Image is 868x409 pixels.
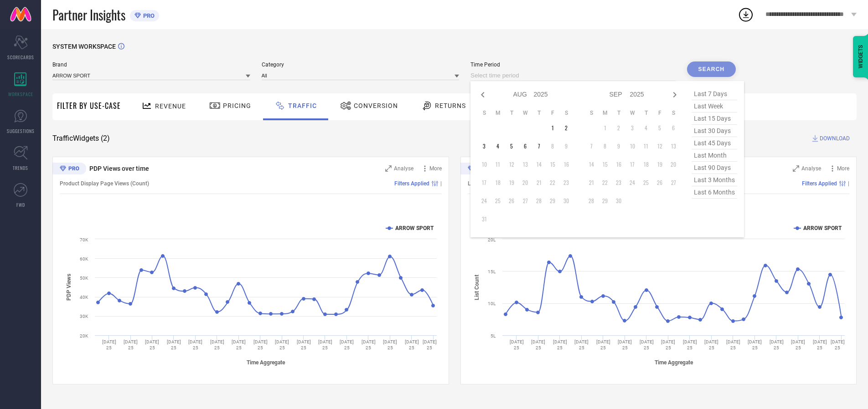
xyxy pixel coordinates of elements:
text: [DATE] 25 [791,339,805,350]
span: SYSTEM WORKSPACE [52,43,116,50]
span: Category [262,61,460,68]
text: 60K [80,256,88,261]
th: Friday [546,109,559,117]
th: Thursday [532,109,546,117]
td: Wed Sep 03 2025 [625,121,639,135]
span: Traffic Widgets ( 2 ) [52,134,110,143]
td: Sun Sep 21 2025 [584,176,598,189]
td: Mon Sep 22 2025 [598,176,612,189]
span: Pricing [223,102,251,109]
td: Mon Sep 01 2025 [598,121,612,135]
span: More [429,165,442,172]
td: Mon Sep 29 2025 [598,194,612,208]
text: [DATE] 25 [188,339,202,350]
td: Mon Sep 08 2025 [598,139,612,153]
text: [DATE] 25 [553,339,567,350]
td: Sun Aug 03 2025 [477,139,491,153]
tspan: List Count [474,274,480,300]
text: [DATE] 25 [726,339,740,350]
span: SCORECARDS [7,54,34,61]
th: Wednesday [518,109,532,117]
div: Open download list [738,6,754,23]
text: [DATE] 25 [423,339,437,350]
div: Next month [669,89,680,100]
td: Thu Sep 25 2025 [639,176,653,189]
span: Brand [52,61,250,68]
td: Tue Sep 09 2025 [612,139,625,153]
th: Sunday [584,109,598,117]
text: 20K [80,333,88,338]
td: Fri Sep 26 2025 [653,176,666,189]
span: PRO [141,12,155,19]
td: Sun Sep 07 2025 [584,139,598,153]
td: Thu Sep 11 2025 [639,139,653,153]
td: Tue Aug 05 2025 [505,139,518,153]
text: [DATE] 25 [509,339,523,350]
span: Partner Insights [52,5,125,24]
text: [DATE] 25 [297,339,311,350]
th: Tuesday [505,109,518,117]
span: SUGGESTIONS [7,128,35,134]
td: Fri Aug 22 2025 [546,176,559,189]
td: Tue Sep 02 2025 [612,121,625,135]
th: Monday [598,109,612,117]
text: [DATE] 25 [102,339,116,350]
td: Tue Sep 23 2025 [612,176,625,189]
span: Filters Applied [802,180,837,187]
th: Saturday [666,109,680,117]
span: Filter By Use-Case [57,100,121,111]
td: Sun Aug 17 2025 [477,176,491,189]
div: Premium [52,163,86,176]
span: Revenue [155,102,186,110]
th: Saturday [559,109,573,117]
span: last 6 months [692,186,737,199]
text: 10L [488,301,496,306]
td: Mon Aug 11 2025 [491,158,505,171]
text: [DATE] 25 [574,339,589,350]
text: [DATE] 25 [145,339,159,350]
td: Wed Sep 24 2025 [625,176,639,189]
text: [DATE] 25 [618,339,632,350]
td: Wed Aug 20 2025 [518,176,532,189]
th: Monday [491,109,505,117]
div: Previous month [477,89,488,100]
text: [DATE] 25 [812,339,827,350]
text: [DATE] 25 [210,339,224,350]
th: Sunday [477,109,491,117]
td: Thu Aug 28 2025 [532,194,546,208]
text: [DATE] 25 [405,339,419,350]
text: [DATE] 25 [748,339,762,350]
text: [DATE] 25 [704,339,718,350]
text: [DATE] 25 [661,339,675,350]
td: Wed Aug 27 2025 [518,194,532,208]
td: Mon Aug 25 2025 [491,194,505,208]
span: Analyse [801,165,821,172]
div: Premium [460,163,494,176]
td: Fri Aug 01 2025 [546,121,559,135]
tspan: Time Aggregate [247,359,285,366]
td: Thu Aug 21 2025 [532,176,546,189]
text: [DATE] 25 [383,339,397,350]
td: Sun Sep 28 2025 [584,194,598,208]
span: List Views (Count) [468,180,513,187]
text: 5L [491,333,496,338]
td: Fri Sep 05 2025 [653,121,666,135]
input: Select time period [470,70,676,81]
td: Tue Sep 16 2025 [612,158,625,171]
text: [DATE] 25 [318,339,332,350]
td: Sat Sep 06 2025 [666,121,680,135]
span: Analyse [394,165,413,172]
td: Tue Aug 19 2025 [505,176,518,189]
td: Sat Sep 20 2025 [666,158,680,171]
th: Wednesday [625,109,639,117]
th: Tuesday [612,109,625,117]
text: 70K [80,237,88,242]
td: Sat Aug 09 2025 [559,139,573,153]
text: 40K [80,295,88,300]
td: Wed Aug 06 2025 [518,139,532,153]
span: Returns [435,102,466,109]
td: Mon Aug 18 2025 [491,176,505,189]
td: Wed Sep 17 2025 [625,158,639,171]
tspan: PDP Views [66,274,72,301]
text: [DATE] 25 [232,339,246,350]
